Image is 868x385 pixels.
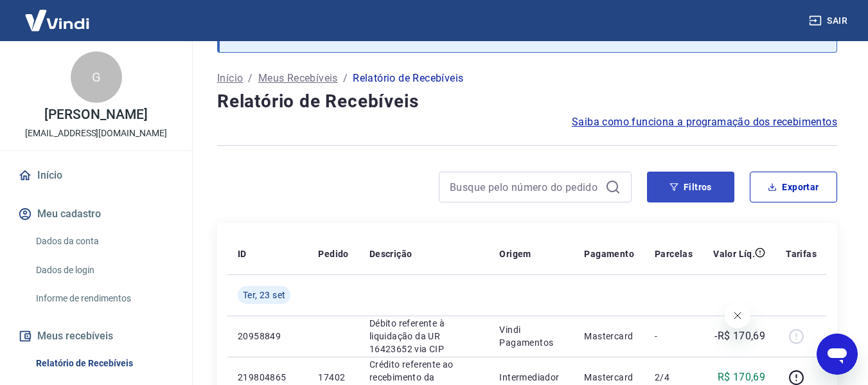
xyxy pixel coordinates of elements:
[31,257,177,283] a: Dados de login
[238,330,297,343] p: 20958849
[718,370,766,385] p: R$ 170,69
[499,323,563,349] p: Vindi Pagamentos
[44,108,147,121] p: [PERSON_NAME]
[786,247,817,260] p: Tarifas
[450,177,600,197] input: Busque pelo número do pedido
[243,289,285,301] span: Ter, 23 set
[584,330,634,343] p: Mastercard
[238,247,247,260] p: ID
[31,228,177,255] a: Dados da conta
[248,71,252,86] p: /
[25,127,167,140] p: [EMAIL_ADDRESS][DOMAIN_NAME]
[8,9,108,19] span: Olá! Precisa de ajuda?
[499,371,563,384] p: Intermediador
[31,350,177,377] a: Relatório de Recebíveis
[238,371,297,384] p: 219804865
[31,285,177,312] a: Informe de rendimentos
[499,247,531,260] p: Origem
[584,371,634,384] p: Mastercard
[318,247,348,260] p: Pedido
[817,334,858,375] iframe: Botão para abrir a janela de mensagens
[369,317,479,355] p: Débito referente à liquidação da UR 16423652 via CIP
[318,371,348,384] p: 17402
[217,71,243,86] a: Início
[725,303,750,328] iframe: Fechar mensagem
[572,114,837,130] a: Saiba como funciona a programação dos recebimentos
[15,322,177,350] button: Meus recebíveis
[369,247,412,260] p: Descrição
[655,371,693,384] p: 2/4
[647,172,734,202] button: Filtros
[655,247,693,260] p: Parcelas
[15,161,177,190] a: Início
[15,1,99,40] img: Vindi
[15,200,177,228] button: Meu cadastro
[750,172,837,202] button: Exportar
[258,71,338,86] a: Meus Recebíveis
[806,9,853,33] button: Sair
[71,51,122,103] div: G
[655,330,693,343] p: -
[584,247,634,260] p: Pagamento
[713,247,755,260] p: Valor Líq.
[343,71,348,86] p: /
[217,89,837,114] h4: Relatório de Recebíveis
[714,328,765,344] p: -R$ 170,69
[353,71,463,86] p: Relatório de Recebíveis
